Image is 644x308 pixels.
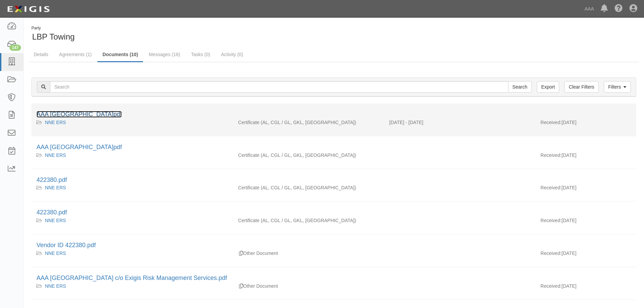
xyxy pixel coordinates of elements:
div: Other Document [233,283,384,289]
a: Details [29,48,53,61]
div: LBP Towing [29,25,329,43]
img: logo-5460c22ac91f19d4615b14bd174203de0afe785f0fc80cf4dbbc73dc1793850b.png [5,3,52,15]
div: Party [31,25,75,31]
a: AAA [GEOGRAPHIC_DATA]pdf [37,111,122,118]
a: Vendor ID 422380.pdf [37,242,96,248]
div: 422380.pdf [37,208,631,217]
div: Auto Liability Commercial General Liability / Garage Liability Garage Keepers Liability On-Hook [233,119,384,126]
p: Received: [541,217,562,224]
span: LBP Towing [32,32,75,41]
input: Search [508,81,532,93]
div: Effective - Expiration [384,283,535,283]
input: Search [50,81,508,93]
div: Duplicate [239,283,243,289]
p: Received: [541,152,562,159]
div: Auto Liability Commercial General Liability / Garage Liability Garage Keepers Liability On-Hook [233,184,384,191]
a: NNE ERS [45,120,66,125]
p: Received: [541,250,562,257]
a: Tasks (0) [186,48,215,61]
i: Help Center - Complianz [615,5,623,13]
a: NNE ERS [45,283,66,289]
a: NNE ERS [45,152,66,158]
div: Auto Liability Commercial General Liability / Garage Liability Garage Keepers Liability On-Hook [233,217,384,224]
div: NNE ERS [37,283,228,289]
a: AAA [581,2,597,16]
p: Received: [541,184,562,191]
div: [DATE] [535,250,636,260]
div: Effective - Expiration [384,152,535,152]
a: Activity (0) [216,48,248,61]
div: Auto Liability Commercial General Liability / Garage Liability Garage Keepers Liability On-Hook [233,152,384,159]
a: Export [537,81,559,93]
div: 147 [9,45,21,51]
p: Received: [541,283,562,289]
div: NNE ERS [37,152,228,159]
div: Other Document [233,250,384,257]
div: 422380.pdf [37,176,631,185]
div: AAA Northern New England.pdf [37,143,631,152]
a: Filters [604,81,631,93]
div: Duplicate [239,250,243,257]
div: Vendor ID 422380.pdf [37,241,631,250]
div: [DATE] [535,283,636,293]
div: Effective 06/21/2025 - Expiration 06/21/2026 [384,119,535,126]
a: NNE ERS [45,251,66,256]
a: AAA [GEOGRAPHIC_DATA] c/o Exigis Risk Management Services.pdf [37,275,227,281]
div: NNE ERS [37,250,228,257]
div: [DATE] [535,184,636,194]
a: 422380.pdf [37,176,67,183]
div: NNE ERS [37,119,228,126]
a: AAA [GEOGRAPHIC_DATA]pdf [37,144,122,150]
a: 422380.pdf [37,209,67,216]
a: Agreements (1) [54,48,97,61]
a: Messages (16) [144,48,185,61]
div: NNE ERS [37,217,228,224]
a: Clear Filters [564,81,598,93]
a: Documents (10) [97,48,143,62]
div: AAA Northern New England c/o Exigis Risk Management Services.pdf [37,274,631,283]
div: [DATE] [535,217,636,227]
div: NNE ERS [37,184,228,191]
div: [DATE] [535,152,636,162]
a: NNE ERS [45,185,66,190]
div: AAA Northern New England.pdf [37,110,631,119]
div: [DATE] [535,119,636,129]
p: Received: [541,119,562,126]
a: NNE ERS [45,218,66,223]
